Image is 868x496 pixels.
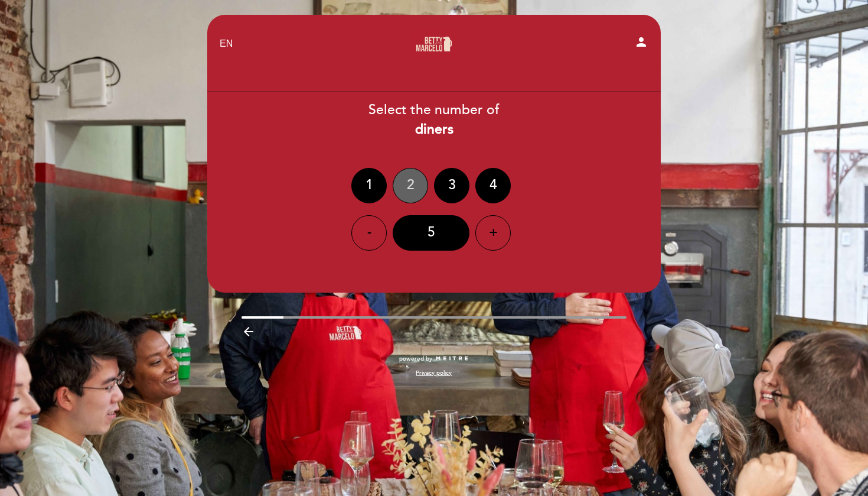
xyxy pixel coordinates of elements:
[393,168,428,203] div: 2
[634,35,648,49] i: person
[416,369,452,377] a: Privacy policy
[475,168,511,203] div: 4
[399,355,432,363] span: powered by
[351,215,387,251] div: -
[242,325,256,339] i: arrow_backward
[634,35,648,53] button: person
[434,168,469,203] div: 3
[435,356,469,362] img: MEITRE
[415,121,453,138] b: diners
[351,168,387,203] div: 1
[399,355,469,363] a: powered by
[360,28,508,60] a: [PERSON_NAME] and [PERSON_NAME]
[475,215,511,251] div: +
[393,215,469,251] div: 5
[207,101,661,140] div: Select the number of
